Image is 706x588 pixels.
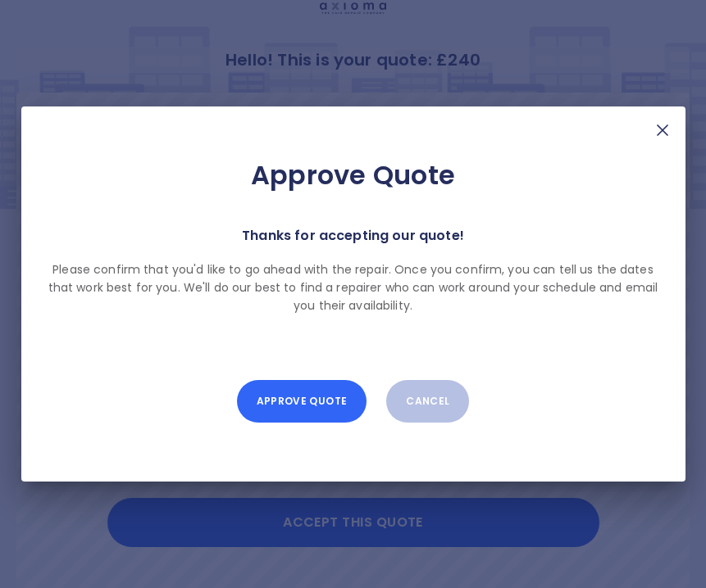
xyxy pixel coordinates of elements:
[237,380,367,423] button: Approve Quote
[48,260,659,314] p: Please confirm that you'd like to go ahead with the repair. Once you confirm, you can tell us the...
[242,224,464,247] p: Thanks for accepting our quote!
[48,159,659,192] h2: Approve Quote
[653,120,672,140] img: X Mark
[386,380,469,423] button: Cancel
